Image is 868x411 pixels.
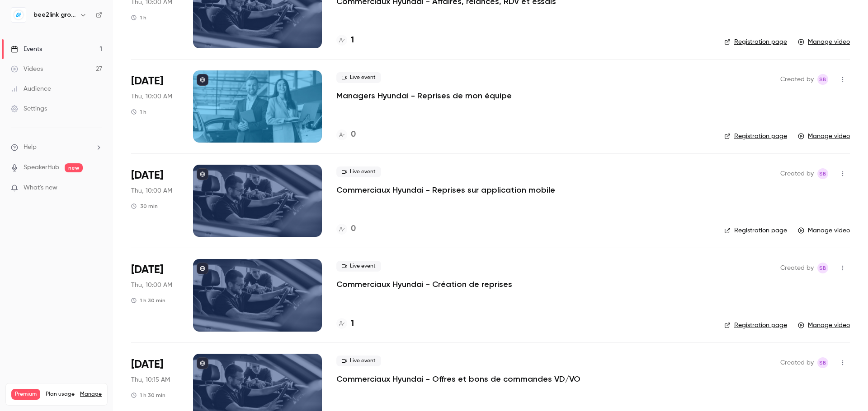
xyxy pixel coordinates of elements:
[131,74,163,88] span: [DATE]
[351,223,356,235] h4: 0
[798,132,850,141] a: Manage video
[724,132,787,141] a: Registration page
[91,184,102,192] iframe: Noticeable Trigger
[817,74,828,85] span: Stephanie Baron
[798,37,850,46] a: Manage video
[724,226,787,235] a: Registration page
[351,318,354,330] h4: 1
[724,37,787,46] a: Registration page
[336,72,381,83] span: Live event
[724,321,787,330] a: Registration page
[131,375,170,384] span: Thu, 10:15 AM
[80,391,102,398] a: Manage
[336,34,354,46] a: 1
[336,90,512,101] a: Managers Hyundai - Reprises de mon équipe
[817,168,828,179] span: Stephanie Baron
[131,263,163,277] span: [DATE]
[131,281,172,290] span: Thu, 10:00 AM
[46,391,75,398] span: Plan usage
[336,223,356,235] a: 0
[131,186,172,195] span: Thu, 10:00 AM
[336,356,381,366] span: Live event
[11,143,102,152] li: help-dropdown-opener
[11,389,40,400] span: Premium
[11,65,43,74] div: Videos
[24,163,59,172] a: SpeakerHub
[24,143,37,152] span: Help
[351,34,354,46] h4: 1
[336,129,356,141] a: 0
[798,226,850,235] a: Manage video
[780,263,814,273] span: Created by
[336,166,381,177] span: Live event
[131,357,163,372] span: [DATE]
[131,297,165,304] div: 1 h 30 min
[819,263,826,273] span: SB
[819,168,826,179] span: SB
[780,74,814,85] span: Created by
[11,8,26,22] img: bee2link group - Formation continue Hyundai
[24,183,57,193] span: What's new
[33,10,76,19] h6: bee2link group - Formation continue Hyundai
[780,168,814,179] span: Created by
[131,165,179,237] div: Jul 10 Thu, 10:00 AM (Europe/Paris)
[131,392,165,399] div: 1 h 30 min
[131,70,179,143] div: Jul 17 Thu, 10:00 AM (Europe/Paris)
[336,374,580,384] a: Commerciaux Hyundai - Offres et bons de commandes VD/VO
[780,357,814,368] span: Created by
[798,321,850,330] a: Manage video
[336,318,354,330] a: 1
[131,92,172,101] span: Thu, 10:00 AM
[817,263,828,273] span: Stephanie Baron
[336,185,555,195] a: Commerciaux Hyundai - Reprises sur application mobile
[131,108,146,115] div: 1 h
[819,74,826,85] span: SB
[336,279,512,290] a: Commerciaux Hyundai - Création de reprises
[131,14,146,21] div: 1 h
[131,168,163,183] span: [DATE]
[11,45,42,54] div: Events
[65,163,83,172] span: new
[131,259,179,331] div: Jul 3 Thu, 10:00 AM (Europe/Paris)
[819,357,826,368] span: SB
[351,129,356,141] h4: 0
[817,357,828,368] span: Stephanie Baron
[336,261,381,272] span: Live event
[11,84,51,93] div: Audience
[131,203,158,210] div: 30 min
[11,104,47,113] div: Settings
